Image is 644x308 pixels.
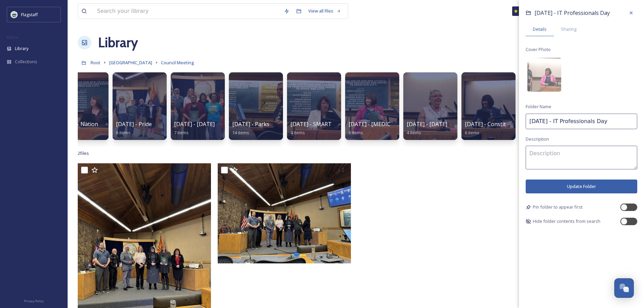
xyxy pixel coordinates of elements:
span: Council Meeting [161,60,194,66]
span: 2 file s [78,150,89,157]
span: Collections [15,58,37,65]
a: Privacy Policy [24,297,44,305]
a: [DATE] - Constitution Week6 items [465,121,535,136]
span: Folder Name [526,103,551,110]
a: Council Meeting [161,58,194,67]
span: [DATE] - SMART Week [290,120,347,128]
span: [DATE] - [DATE] [174,120,215,128]
span: Root [91,60,100,66]
input: Search your library [94,4,281,19]
span: Description [526,136,549,142]
span: 6 items [116,129,130,136]
span: Privacy Policy [24,299,44,303]
span: 4 items [290,129,305,136]
span: [GEOGRAPHIC_DATA] [109,60,152,66]
span: [DATE] - Pride Month [116,120,170,128]
span: 7 items [174,129,189,136]
img: images%20%282%29.jpeg [11,11,18,18]
span: [DATE] - [MEDICAL_DATA] and Hunger Action [349,120,464,128]
span: 4 items [407,129,421,136]
span: 9 items [349,129,363,136]
span: Flagstaff [21,11,38,18]
a: [DATE] - [MEDICAL_DATA] and Hunger Action9 items [349,121,464,136]
span: 6 items [465,129,479,136]
a: [GEOGRAPHIC_DATA] [109,58,152,67]
a: Library [98,32,138,53]
a: Root [91,58,100,67]
input: Name [526,114,637,129]
span: [DATE] - Constitution Week [465,120,535,128]
span: Library [15,45,28,52]
img: fda0088d-1617-466f-9528-d69b958c6879.jpg [527,58,561,92]
a: [DATE] - [DATE]7 items [174,121,215,136]
a: View all files [305,4,344,18]
a: What's New [512,6,546,16]
span: [DATE] - Parks & Rec Month [232,120,303,128]
a: [DATE] - Pride Month6 items [116,121,170,136]
a: [DATE] - SMART Week4 items [290,121,347,136]
a: [DATE] - Parks & Rec Month14 items [232,121,303,136]
span: MEDIA [7,35,19,40]
span: [DATE] - [DATE] [407,120,447,128]
span: 14 items [232,129,249,136]
a: [DATE] - [DATE]4 items [407,121,447,136]
img: IMG_0027.jpg [218,163,351,263]
button: Open Chat [614,278,634,298]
